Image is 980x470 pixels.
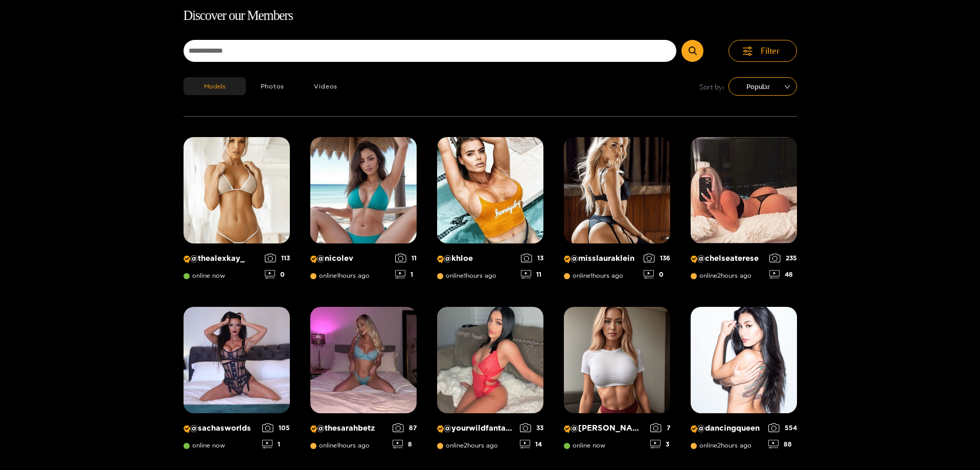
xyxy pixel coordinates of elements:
div: 8 [393,440,417,449]
span: online 2 hours ago [437,442,498,449]
p: @ [PERSON_NAME] [564,423,645,433]
a: Creator Profile Image: sachasworlds@sachasworldsonline now1051 [184,307,290,456]
img: Creator Profile Image: nicolev [310,137,417,243]
img: Creator Profile Image: sachasworlds [184,307,290,413]
a: Creator Profile Image: thesarahbetz@thesarahbetzonline1hours ago878 [310,307,417,456]
div: 3 [650,440,670,449]
p: @ chelseaterese [691,254,764,263]
img: Creator Profile Image: michelle [564,307,670,413]
p: @ misslauraklein [564,254,639,263]
span: Filter [761,45,780,57]
p: @ khloe [437,254,516,263]
span: online 1 hours ago [564,272,623,279]
div: 14 [520,440,543,449]
div: 13 [521,254,543,262]
span: online now [564,442,605,449]
span: online now [184,442,225,449]
img: Creator Profile Image: thealexkay_ [184,137,290,243]
div: 1 [395,270,417,279]
button: Filter [728,40,797,62]
button: Models [184,77,246,95]
h1: Discover our Members [184,5,797,27]
img: Creator Profile Image: chelseaterese [691,137,797,243]
span: online 1 hours ago [437,272,496,279]
div: 554 [768,423,797,432]
div: 7 [650,423,670,432]
div: 11 [395,254,417,262]
a: Creator Profile Image: thealexkay_@thealexkay_online now1130 [184,137,290,286]
div: 235 [769,254,797,262]
div: 105 [262,423,290,432]
div: 33 [520,423,543,432]
span: online 1 hours ago [310,272,370,279]
a: Creator Profile Image: chelseaterese@chelseatereseonline2hours ago23548 [691,137,797,286]
span: online 1 hours ago [310,442,370,449]
div: 87 [393,423,417,432]
div: sort [728,77,797,96]
span: online now [184,272,225,279]
p: @ sachasworlds [184,423,257,433]
img: Creator Profile Image: dancingqueen [691,307,797,413]
p: @ yourwildfantasyy69 [437,423,515,433]
div: 113 [265,254,290,262]
a: Creator Profile Image: michelle@[PERSON_NAME]online now73 [564,307,670,456]
span: online 2 hours ago [691,272,751,279]
a: Creator Profile Image: nicolev@nicolevonline1hours ago111 [310,137,417,286]
span: online 2 hours ago [691,442,751,449]
div: 0 [265,270,290,279]
p: @ thesarahbetz [310,423,388,433]
img: Creator Profile Image: thesarahbetz [310,307,417,413]
div: 1 [262,440,290,449]
img: Creator Profile Image: khloe [437,137,543,243]
a: Creator Profile Image: yourwildfantasyy69@yourwildfantasyy69online2hours ago3314 [437,307,543,456]
img: Creator Profile Image: yourwildfantasyy69 [437,307,543,413]
p: @ nicolev [310,254,390,263]
div: 0 [644,270,670,279]
a: Creator Profile Image: dancingqueen@dancingqueenonline2hours ago55488 [691,307,797,456]
div: 48 [769,270,797,279]
p: @ thealexkay_ [184,254,260,263]
img: Creator Profile Image: misslauraklein [564,137,670,243]
div: 11 [521,270,543,279]
span: Sort by: [699,81,724,93]
button: Videos [299,77,352,95]
a: Creator Profile Image: khloe@khloeonline1hours ago1311 [437,137,543,286]
button: Photos [246,77,300,95]
p: @ dancingqueen [691,423,763,433]
div: 136 [644,254,670,262]
a: Creator Profile Image: misslauraklein@misslaurakleinonline1hours ago1360 [564,137,670,286]
div: 88 [768,440,797,449]
span: Popular [736,79,789,94]
button: Submit Search [681,40,703,62]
